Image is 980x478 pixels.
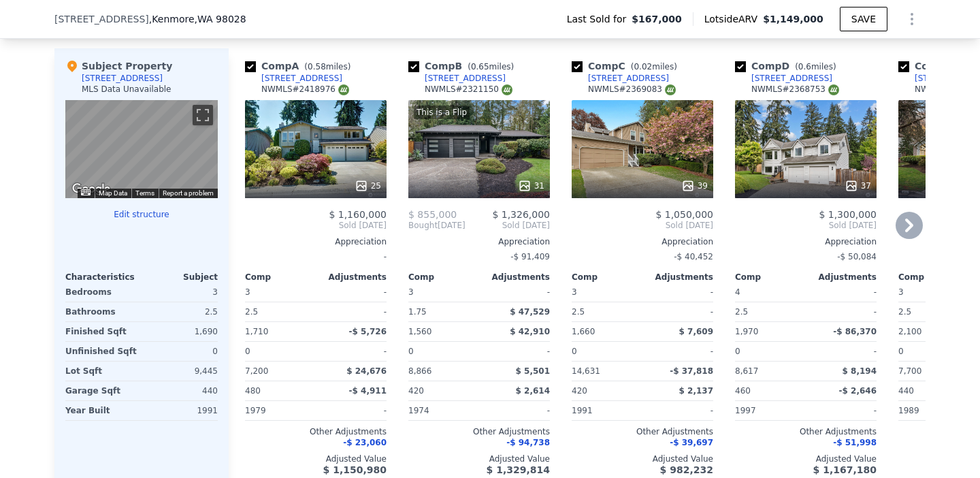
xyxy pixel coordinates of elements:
div: - [645,401,713,420]
span: 8,866 [408,366,431,376]
span: 3 [572,287,577,297]
span: ( miles) [625,62,683,71]
div: Adjustments [316,272,387,283]
div: - [318,342,387,361]
div: [STREET_ADDRESS] [588,73,669,84]
img: NWMLS Logo [665,84,676,95]
div: - [482,283,550,302]
div: Other Adjustments [735,426,877,437]
span: Sold [DATE] [465,220,550,231]
span: 0 [245,347,250,356]
span: 4 [735,287,740,297]
div: - [318,283,387,302]
span: ( miles) [462,62,519,71]
span: $ 1,329,814 [487,464,550,475]
span: Sold [DATE] [245,220,387,231]
div: Street View [65,100,218,198]
img: NWMLS Logo [828,84,839,95]
div: Year Built [65,401,139,420]
div: Adjustments [479,272,550,283]
button: SAVE [840,7,887,31]
span: 0.02 [634,62,652,71]
div: [DATE] [408,220,465,231]
a: [STREET_ADDRESS] [245,73,342,84]
div: - [808,283,877,302]
button: Edit structure [65,209,218,220]
span: , WA 98028 [195,14,246,25]
div: NWMLS # 2369083 [588,84,676,95]
div: [STREET_ADDRESS] [82,73,163,84]
div: - [645,302,713,321]
div: Finished Sqft [65,322,139,341]
span: -$ 23,060 [343,438,387,447]
div: - [808,342,877,361]
span: 0 [408,347,414,356]
a: Terms (opens in new tab) [135,189,154,197]
div: 1991 [144,401,218,420]
div: 3 [144,283,218,302]
div: 1989 [898,401,966,420]
span: 0.6 [798,62,811,71]
span: $ 982,232 [660,464,713,475]
img: NWMLS Logo [502,84,512,95]
div: Garage Sqft [65,381,139,400]
div: Map [65,100,218,198]
span: $ 1,300,000 [819,209,877,220]
span: 0 [898,347,904,356]
div: 1.75 [408,302,476,321]
span: $ 855,000 [408,209,457,220]
span: 440 [898,386,914,396]
span: $ 1,050,000 [655,209,713,220]
span: $ 1,326,000 [492,209,550,220]
span: 7,700 [898,366,921,376]
div: 1,690 [144,322,218,341]
span: $ 1,160,000 [329,209,387,220]
span: $ 5,501 [516,366,550,376]
div: 1997 [735,401,803,420]
div: [STREET_ADDRESS] [751,73,832,84]
div: - [808,401,877,420]
div: - [318,401,387,420]
span: 480 [245,386,261,396]
div: Comp [245,272,316,283]
span: ( miles) [789,62,841,71]
div: 440 [144,381,218,400]
div: Adjusted Value [408,453,550,464]
span: 1,710 [245,327,268,336]
span: $ 7,609 [679,327,713,336]
span: 1,560 [408,327,431,336]
div: 0 [144,342,218,361]
div: Adjusted Value [572,453,713,464]
span: -$ 94,738 [506,438,550,447]
span: $167,000 [632,12,682,26]
div: Comp B [408,59,519,73]
div: Lot Sqft [65,362,139,381]
div: Comp A [245,59,356,73]
div: Subject Property [65,59,172,73]
span: 0 [572,347,577,356]
span: ( miles) [299,62,356,71]
div: 9,445 [144,362,218,381]
div: Comp D [735,59,842,73]
div: 2.5 [144,302,218,321]
div: Appreciation [572,236,713,247]
div: - [482,342,550,361]
span: 14,631 [572,366,600,376]
a: Report a problem [163,189,214,197]
div: [STREET_ADDRESS] [425,73,506,84]
div: - [645,283,713,302]
span: -$ 37,818 [670,366,713,376]
div: Comp [735,272,806,283]
span: 460 [735,386,751,396]
span: -$ 40,452 [674,252,713,261]
span: $ 8,194 [843,366,877,376]
span: $ 24,676 [346,366,387,376]
div: Bedrooms [65,283,139,302]
div: Adjustments [642,272,713,283]
span: -$ 91,409 [510,252,550,261]
a: [STREET_ADDRESS] [572,73,669,84]
div: NWMLS # 2321150 [425,84,512,95]
div: 1974 [408,401,476,420]
div: Appreciation [408,236,550,247]
div: 39 [681,179,708,193]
